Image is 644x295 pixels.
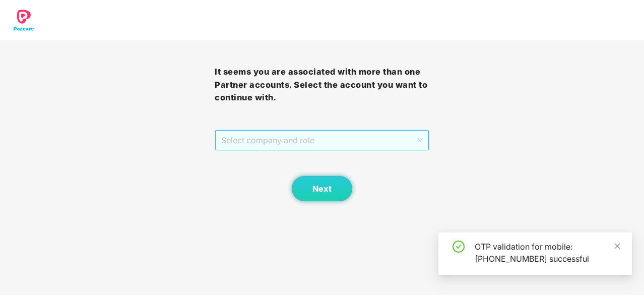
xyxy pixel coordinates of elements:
span: Next [312,184,332,194]
span: close [614,243,621,250]
h3: It seems you are associated with more than one Partner accounts. Select the account you want to c... [215,66,429,104]
div: OTP validation for mobile: [PHONE_NUMBER] successful [475,241,620,265]
span: Select company and role [221,131,423,150]
button: Next [292,176,352,201]
span: check-circle [453,241,465,253]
